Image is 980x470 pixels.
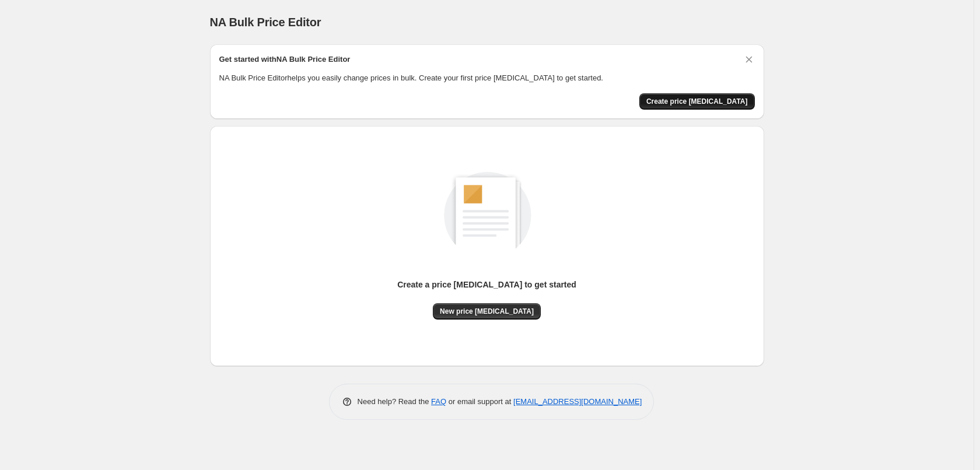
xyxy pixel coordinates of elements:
h2: Get started with NA Bulk Price Editor [219,54,351,65]
a: FAQ [431,397,446,406]
button: Dismiss card [743,54,755,65]
span: NA Bulk Price Editor [210,16,321,29]
span: New price [MEDICAL_DATA] [440,307,534,316]
button: New price [MEDICAL_DATA] [433,303,541,320]
p: NA Bulk Price Editor helps you easily change prices in bulk. Create your first price [MEDICAL_DAT... [219,72,755,84]
a: [EMAIL_ADDRESS][DOMAIN_NAME] [513,397,642,406]
span: Need help? Read the [358,397,432,406]
button: Create price change job [639,93,755,110]
span: Create price [MEDICAL_DATA] [646,97,748,106]
p: Create a price [MEDICAL_DATA] to get started [397,279,576,290]
span: or email support at [446,397,513,406]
